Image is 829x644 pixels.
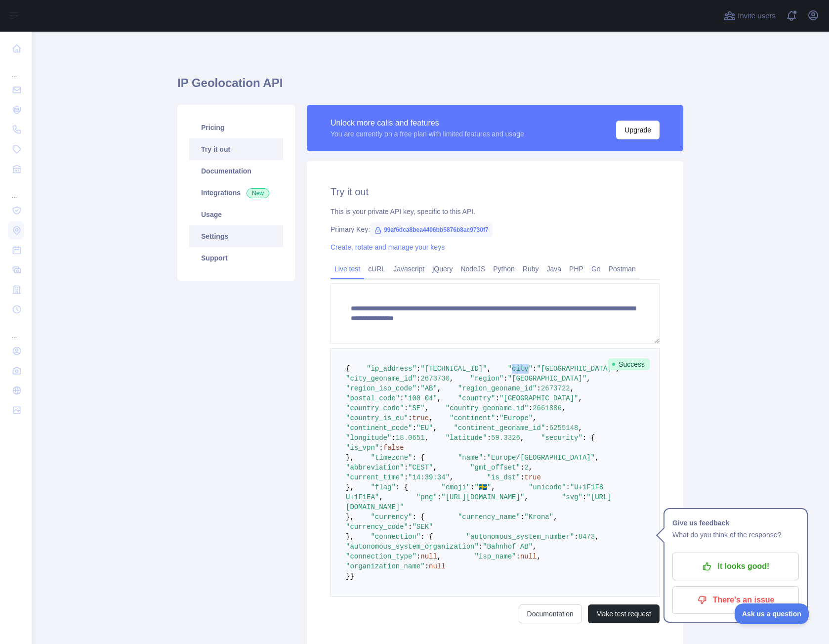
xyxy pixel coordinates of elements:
[543,261,566,277] a: Java
[446,404,529,412] span: "country_geoname_id"
[586,375,590,383] span: ,
[491,483,495,491] span: ,
[722,8,778,24] button: Invite users
[519,604,582,623] a: Documentation
[495,414,499,422] span: :
[416,424,433,432] span: "EU"
[520,553,537,560] span: null
[672,586,799,614] button: There's an issue
[404,394,437,402] span: "100 04"
[408,404,425,412] span: "SE"
[247,188,269,198] span: New
[549,424,579,432] span: 6255148
[408,414,412,422] span: :
[400,394,404,402] span: :
[479,543,483,551] span: :
[379,444,383,452] span: :
[437,394,441,402] span: ,
[470,483,474,491] span: :
[437,553,441,560] span: ,
[331,117,524,129] div: Unlock more calls and features
[533,543,537,551] span: ,
[346,572,350,580] span: }
[416,365,420,373] span: :
[346,562,425,570] span: "organization_name"
[529,464,533,472] span: ,
[466,533,574,541] span: "autonomous_system_number"
[331,261,364,277] a: Live test
[562,404,566,412] span: ,
[450,375,454,383] span: ,
[524,493,528,501] span: ,
[533,404,562,412] span: 2661886
[177,75,683,99] h1: IP Geolocation API
[416,493,437,501] span: "png"
[346,404,404,412] span: "country_code"
[425,562,429,570] span: :
[483,454,487,462] span: :
[524,464,528,472] span: 2
[541,434,582,442] span: "security"
[346,473,404,481] span: "current_time"
[346,414,408,422] span: "country_is_eu"
[529,483,566,491] span: "unicode"
[420,365,487,373] span: "[TECHNICAL_ID]"
[331,185,660,199] h2: Try it out
[346,543,479,551] span: "autonomous_system_organization"
[420,533,433,541] span: : {
[570,385,574,392] span: ,
[491,434,520,442] span: 59.3326
[416,553,420,560] span: :
[383,444,404,452] span: false
[408,473,450,481] span: "14:39:34"
[441,493,524,501] span: "[URL][DOMAIN_NAME]"
[541,385,570,392] span: 2673722
[346,394,400,402] span: "postal_code"
[470,464,520,472] span: "gmt_offset"
[364,261,389,277] a: cURL
[487,434,491,442] span: :
[474,553,516,560] span: "isp_name"
[433,464,437,472] span: ,
[450,414,495,422] span: "continent"
[672,529,799,541] p: What do you think of the response?
[520,464,524,472] span: :
[404,464,408,472] span: :
[408,464,433,472] span: "CEST"
[8,320,24,340] div: ...
[503,375,507,383] span: :
[437,493,441,501] span: :
[508,365,533,373] span: "city"
[672,517,799,529] h1: Give us feedback
[331,243,445,251] a: Create, rotate and manage your keys
[537,553,541,560] span: ,
[533,414,537,422] span: ,
[565,261,587,277] a: PHP
[595,454,599,462] span: ,
[346,464,404,472] span: "abbreviation"
[412,424,416,432] span: :
[533,365,537,373] span: :
[391,434,395,442] span: :
[346,365,350,373] span: {
[428,261,456,277] a: jQuery
[458,385,537,392] span: "region_geoname_id"
[470,375,503,383] span: "region"
[545,424,549,432] span: :
[508,375,587,383] span: "[GEOGRAPHIC_DATA]"
[680,592,791,608] p: There's an issue
[524,513,553,521] span: "Krona"
[738,10,776,22] span: Invite users
[446,434,487,442] span: "latitude"
[489,261,519,277] a: Python
[420,553,437,560] span: null
[346,533,354,541] span: },
[429,562,446,570] span: null
[371,454,412,462] span: "timezone"
[396,434,425,442] span: 18.0651
[346,454,354,462] span: },
[425,404,429,412] span: ,
[379,493,383,501] span: ,
[416,385,420,392] span: :
[420,375,450,383] span: 2673730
